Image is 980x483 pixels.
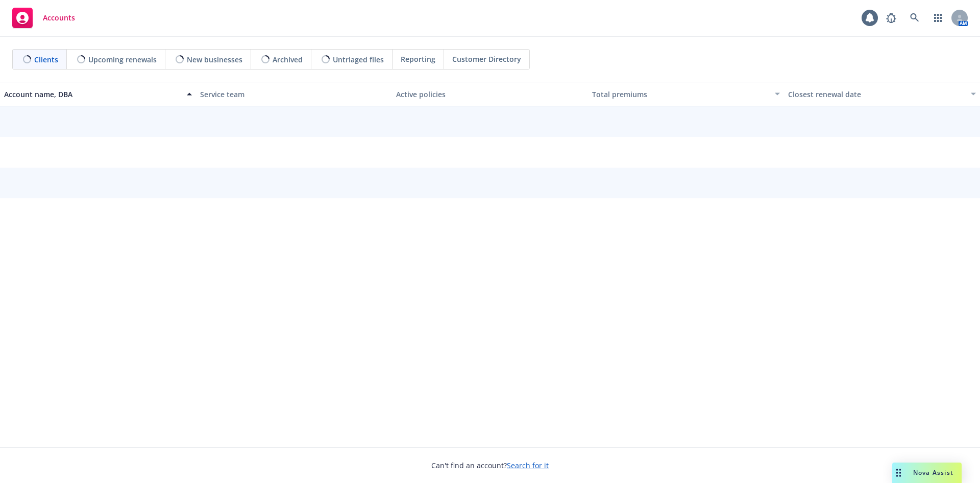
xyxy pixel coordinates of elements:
span: Untriaged files [333,54,384,65]
button: Active policies [392,82,588,106]
span: Upcoming renewals [88,54,157,65]
span: Clients [34,54,58,65]
div: Total premiums [592,89,769,100]
span: Reporting [401,54,435,64]
span: New businesses [187,54,242,65]
a: Report a Bug [881,8,901,28]
div: Service team [200,89,388,100]
span: Nova Assist [913,468,953,477]
span: Customer Directory [452,54,521,64]
button: Closest renewal date [784,82,980,106]
div: Active policies [396,89,584,100]
div: Drag to move [892,463,905,483]
span: Archived [273,54,303,65]
button: Total premiums [588,82,784,106]
a: Search [904,8,925,28]
a: Switch app [928,8,948,28]
div: Closest renewal date [788,89,965,100]
span: Accounts [43,14,75,22]
button: Nova Assist [892,463,962,483]
span: Can't find an account? [431,460,549,471]
a: Search for it [507,461,549,470]
a: Accounts [8,4,79,32]
button: Service team [196,82,392,106]
div: Account name, DBA [4,89,181,100]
